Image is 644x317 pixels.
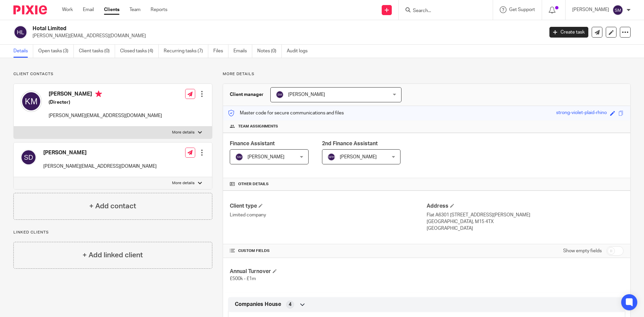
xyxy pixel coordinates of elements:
[43,149,157,156] h4: [PERSON_NAME]
[83,6,94,13] a: Email
[427,212,624,218] p: Flat A6301 [STREET_ADDRESS][PERSON_NAME]
[230,141,275,146] span: Finance Assistant
[287,45,313,58] a: Audit logs
[228,110,344,116] p: Master code for secure communications and files
[427,218,624,225] p: [GEOGRAPHIC_DATA], M15 4TX
[223,71,631,77] p: More details
[13,25,28,39] img: svg%3E
[172,180,195,186] p: More details
[230,276,256,281] span: £500k - £1m
[20,91,42,112] img: svg%3E
[79,45,115,58] a: Client tasks (0)
[248,155,284,159] span: [PERSON_NAME]
[213,45,228,58] a: Files
[49,112,162,119] p: [PERSON_NAME][EMAIL_ADDRESS][DOMAIN_NAME]
[49,99,162,106] h5: (Director)
[172,130,195,135] p: More details
[49,91,162,99] h4: [PERSON_NAME]
[129,6,141,13] a: Team
[612,5,623,15] img: svg%3E
[20,149,37,165] img: svg%3E
[33,33,539,39] p: [PERSON_NAME][EMAIL_ADDRESS][DOMAIN_NAME]
[83,250,143,260] h4: + Add linked client
[235,153,243,161] img: svg%3E
[549,27,588,38] a: Create task
[427,203,624,210] h4: Address
[230,91,264,98] h3: Client manager
[13,230,212,235] p: Linked clients
[13,5,47,14] img: Pixie
[120,45,159,58] a: Closed tasks (4)
[38,45,74,58] a: Open tasks (3)
[412,8,473,14] input: Search
[289,301,291,308] span: 4
[257,45,282,58] a: Notes (0)
[322,141,378,146] span: 2nd Finance Assistant
[13,45,33,58] a: Details
[43,163,157,170] p: [PERSON_NAME][EMAIL_ADDRESS][DOMAIN_NAME]
[230,268,427,275] h4: Annual Turnover
[288,92,325,97] span: [PERSON_NAME]
[340,155,377,159] span: [PERSON_NAME]
[238,181,269,187] span: Other details
[230,248,427,254] h4: CUSTOM FIELDS
[235,301,281,308] span: Companies House
[89,201,136,211] h4: + Add contact
[276,91,284,99] img: svg%3E
[427,225,624,232] p: [GEOGRAPHIC_DATA]
[151,6,167,13] a: Reports
[62,6,73,13] a: Work
[13,71,212,77] p: Client contacts
[33,25,438,32] h2: Hotal Limited
[563,248,602,254] label: Show empty fields
[238,124,278,129] span: Team assignments
[104,6,119,13] a: Clients
[95,91,102,97] i: Primary
[556,109,607,117] div: strong-violet-plaid-rhino
[572,6,609,13] p: [PERSON_NAME]
[233,45,252,58] a: Emails
[230,203,427,210] h4: Client type
[509,7,535,12] span: Get Support
[327,153,335,161] img: svg%3E
[230,212,427,218] p: Limited company
[164,45,208,58] a: Recurring tasks (7)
